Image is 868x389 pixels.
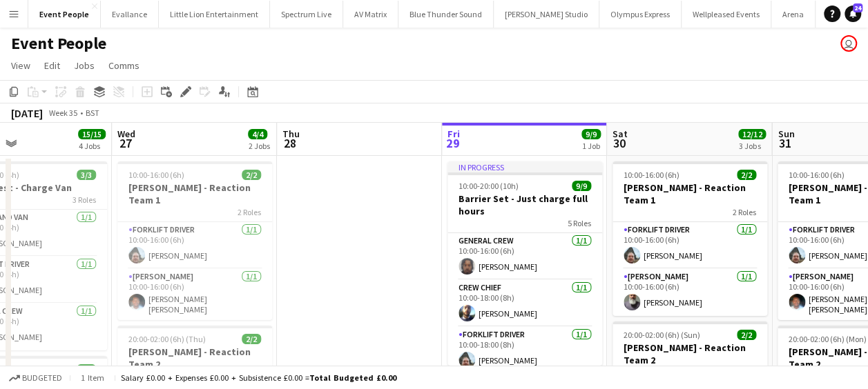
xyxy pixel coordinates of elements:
span: 12/12 [738,129,766,139]
div: 3 Jobs [739,141,765,151]
h3: [PERSON_NAME] - Reaction Team 1 [117,181,272,206]
span: Budgeted [22,373,62,383]
a: Jobs [68,57,100,74]
span: 1 item [76,372,109,383]
span: Week 35 [46,108,80,118]
app-card-role: Crew Chief1/110:00-18:00 (8h)[PERSON_NAME] [447,280,602,327]
span: 30 [610,135,628,151]
app-job-card: 10:00-16:00 (6h)2/2[PERSON_NAME] - Reaction Team 12 RolesForklift Driver1/110:00-16:00 (6h)[PERSO... [117,161,272,320]
button: Budgeted [7,370,64,386]
h3: [PERSON_NAME] - Reaction Team 1 [613,181,767,206]
div: In progress [447,161,602,172]
span: Total Budgeted £0.00 [309,372,396,383]
div: 2 Jobs [249,141,270,151]
app-card-role: Forklift Driver1/110:00-18:00 (8h)[PERSON_NAME] [447,327,602,374]
h3: Barrier Set - Just charge full hours [447,192,602,217]
button: Spectrum Live [270,1,343,28]
span: 20:00-02:00 (6h) (Thu) [128,334,206,344]
span: 3/3 [77,170,96,180]
button: AV Matrix [343,1,398,28]
div: 1 Job [582,141,600,151]
span: 9/9 [572,181,591,191]
div: BST [86,108,99,118]
span: 4/4 [248,129,267,139]
span: 20:00-02:00 (6h) (Mon) [789,334,867,344]
span: 20:00-02:00 (6h) (Sun) [624,330,700,340]
span: 27 [115,135,135,151]
span: 10:00-16:00 (6h) [128,170,184,180]
span: View [11,59,30,72]
span: 10:00-16:00 (6h) [624,170,679,180]
button: Event People [28,1,101,28]
button: Wellpleased Events [682,1,771,28]
app-card-role: General Crew1/110:00-16:00 (6h)[PERSON_NAME] [447,233,602,280]
span: 2 Roles [238,207,261,217]
h3: [PERSON_NAME] - Reaction Team 2 [613,341,767,366]
span: 5 Roles [568,218,591,228]
span: 10:00-16:00 (6h) [789,170,845,180]
span: Comms [108,59,139,72]
span: 2/2 [242,334,261,344]
span: 15/15 [78,129,106,139]
h3: [PERSON_NAME] - Reaction Team 2 [117,346,272,370]
app-card-role: Forklift Driver1/110:00-16:00 (6h)[PERSON_NAME] [613,222,767,269]
app-user-avatar: Dominic Riley [840,35,857,52]
span: 2/2 [77,364,96,375]
a: View [6,57,36,74]
app-card-role: Forklift Driver1/110:00-16:00 (6h)[PERSON_NAME] [117,222,272,269]
span: 2/2 [737,330,756,340]
span: 29 [445,135,460,151]
h1: Event People [11,33,106,54]
button: Olympus Express [599,1,682,28]
a: 24 [845,6,861,22]
span: Jobs [74,59,95,72]
div: [DATE] [11,106,43,120]
a: Edit [39,57,66,74]
app-job-card: In progress10:00-20:00 (10h)9/9Barrier Set - Just charge full hours5 RolesGeneral Crew1/110:00-16... [447,161,602,366]
span: 31 [775,135,794,151]
span: Wed [117,128,135,140]
span: 2/2 [242,170,261,180]
span: Sat [613,128,628,140]
button: [PERSON_NAME] Studio [494,1,599,28]
span: 2 Roles [733,207,756,217]
div: 4 Jobs [79,141,105,151]
span: Edit [44,59,60,72]
span: Thu [282,128,300,140]
app-job-card: 10:00-16:00 (6h)2/2[PERSON_NAME] - Reaction Team 12 RolesForklift Driver1/110:00-16:00 (6h)[PERSO... [613,161,767,316]
button: Blue Thunder Sound [398,1,494,28]
button: Evallance [101,1,159,28]
span: Sun [778,128,794,140]
span: Fri [447,128,460,140]
span: 24 [853,3,862,12]
span: 3 Roles [73,194,96,205]
span: 10:00-20:00 (10h) [459,181,519,191]
button: Arena [771,1,816,28]
span: 9/9 [581,129,601,139]
app-card-role: [PERSON_NAME]1/110:00-16:00 (6h)[PERSON_NAME] [PERSON_NAME] [117,269,272,320]
a: Comms [103,57,145,74]
span: 2/2 [737,170,756,180]
div: Salary £0.00 + Expenses £0.00 + Subsistence £0.00 = [121,372,396,383]
span: 28 [280,135,300,151]
button: Little Lion Entertainment [159,1,270,28]
app-card-role: [PERSON_NAME]1/110:00-16:00 (6h)[PERSON_NAME] [613,269,767,316]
